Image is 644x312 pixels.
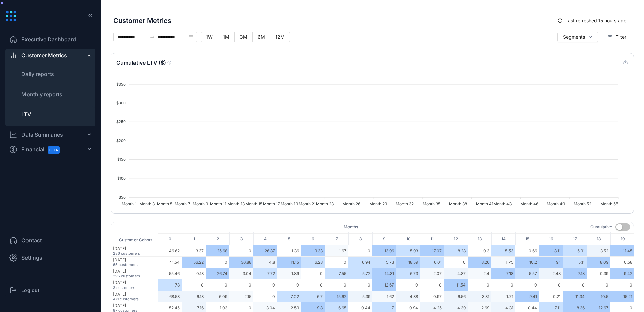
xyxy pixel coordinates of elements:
td: 5.91 [563,245,587,257]
td: 10.2 [515,257,539,268]
td: 7.55 [325,268,348,279]
td: 0 [325,257,348,268]
tspan: Month 46 [520,201,538,206]
span: Customer Metrics [113,16,553,26]
td: 0 [348,279,372,291]
td: 6.28 [301,257,325,268]
td: 11.54 [444,279,468,291]
tspan: Month 15 [245,201,262,206]
td: 2.4 [468,268,491,279]
td: 26.87 [253,245,277,257]
td: 6.13 [182,291,206,302]
td: 11.45 [610,245,634,257]
td: 8.26 [468,257,491,268]
tspan: Month 11 [210,201,226,206]
td: 0 [229,279,253,291]
span: 10 [396,233,420,244]
tspan: Month 13 [227,201,245,206]
td: 0 [610,279,634,291]
td: 25.68 [206,245,229,257]
tspan: Month 19 [281,201,298,206]
span: Daily reports [21,71,54,77]
tspan: Month 32 [396,201,414,206]
td: 7.02 [277,291,301,302]
div: Months [344,224,358,230]
td: 0 [444,257,468,268]
td: 0 [515,279,539,291]
div: 3 customers [113,285,158,290]
td: 5.57 [515,268,539,279]
span: 17 [563,233,587,244]
span: 14 [492,233,515,244]
td: 15.21 [610,291,634,302]
button: Segments [557,32,598,42]
div: [DATE] [113,246,158,251]
td: 0.39 [587,268,610,279]
td: 5.73 [372,257,396,268]
span: 7 [325,233,348,244]
td: 5.72 [348,268,372,279]
span: 1 [182,233,206,244]
tspan: $350 [116,82,126,87]
tspan: $100 [117,176,126,181]
span: 3 [230,233,253,244]
td: 11.15 [277,257,301,268]
td: 6.7 [301,291,325,302]
div: 295 customers [113,274,158,278]
tspan: Month 5 [157,201,172,206]
tspan: Month 43 [493,201,512,206]
td: 3.04 [229,268,253,279]
td: 0 [563,279,587,291]
td: 0.66 [515,245,539,257]
button: Filter [602,32,631,42]
td: 4.8 [253,257,277,268]
td: 3.31 [468,291,491,302]
span: 1M [223,34,229,40]
td: 0 [468,279,491,291]
td: 8.11 [539,245,563,257]
span: Filter [615,33,626,41]
span: 8 [349,233,372,244]
tspan: Month 49 [547,201,565,206]
td: 0 [396,279,420,291]
tspan: Month 1 [122,201,137,206]
tspan: Month 38 [449,201,467,206]
td: 56.22 [182,257,206,268]
span: Customer Metrics [21,51,67,59]
td: 0.3 [468,245,491,257]
span: to [150,34,155,40]
td: 0 [253,279,277,291]
span: Last refreshed 15 hours ago [565,17,626,24]
div: [DATE] [113,292,158,297]
tspan: Month 55 [600,201,618,206]
span: 4 [254,233,277,244]
h3: Cumulative LTV ( $ ) [116,59,171,67]
tspan: Month 7 [175,201,190,206]
td: 12.67 [372,279,396,291]
span: sync [558,18,562,23]
td: 17.07 [420,245,444,257]
td: 0 [301,268,325,279]
td: 8.28 [444,245,468,257]
span: Monthly reports [21,91,62,98]
span: BETA [48,146,60,154]
tspan: $200 [116,138,126,143]
td: 0 [587,279,610,291]
td: 6.56 [444,291,468,302]
span: 2 [206,233,229,244]
div: Data Summaries [21,131,63,139]
tspan: Month 41 [476,201,493,206]
td: 5.53 [491,245,515,257]
td: 0 [277,279,301,291]
td: 5.11 [563,257,587,268]
td: 6.73 [396,268,420,279]
td: 0.58 [610,257,634,268]
span: swap-right [150,34,155,40]
td: 68.53 [158,291,182,302]
span: 12M [275,34,285,40]
td: 6.09 [206,291,229,302]
td: 41.54 [158,257,182,268]
td: 0 [491,279,515,291]
td: 5.93 [396,245,420,257]
tspan: $300 [116,101,126,105]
